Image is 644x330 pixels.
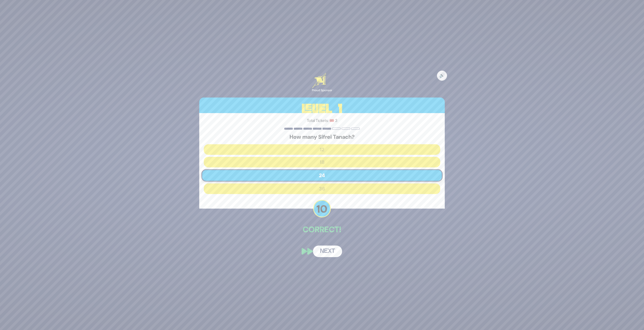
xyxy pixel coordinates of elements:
img: Artscroll [312,73,326,88]
h3: Level 1 [199,98,445,120]
button: Next [313,246,342,257]
button: 36 [204,183,440,194]
p: Total Tickets: 🎟️ 3 [204,118,440,124]
h5: How many Sifrei Tanach? [204,134,440,140]
button: 🔊 [437,71,447,81]
button: 18 [204,157,440,167]
p: 10 [313,200,331,217]
div: Proud Sponsor [312,88,332,92]
p: Correct! [199,223,445,235]
button: 12 [204,144,440,155]
button: 24 [202,169,443,182]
